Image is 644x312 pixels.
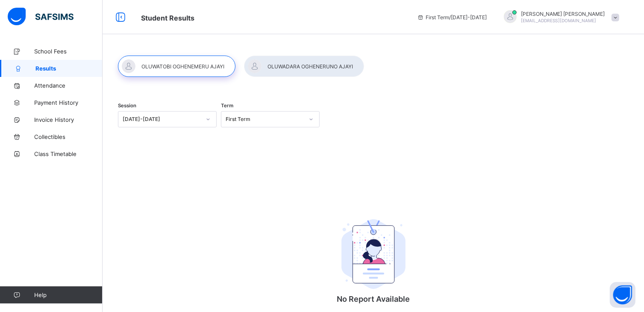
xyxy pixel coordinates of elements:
[417,14,487,21] span: session/term information
[521,18,597,23] span: [EMAIL_ADDRESS][DOMAIN_NAME]
[34,48,103,55] span: School Fees
[34,150,103,157] span: Class Timetable
[610,282,635,308] button: Open asap
[221,103,233,109] span: Term
[123,116,201,123] div: [DATE]-[DATE]
[34,133,103,140] span: Collectibles
[341,219,406,289] img: student.207b5acb3037b72b59086e8b1a17b1d0.svg
[226,116,304,123] div: First Term
[495,10,623,24] div: AJAYIBENJAMIN
[8,8,74,26] img: safsims
[34,116,103,123] span: Invoice History
[35,65,103,72] span: Results
[141,14,194,22] span: Student Results
[288,294,459,303] p: No Report Available
[34,82,103,89] span: Attendance
[34,99,103,106] span: Payment History
[118,103,136,109] span: Session
[34,291,102,298] span: Help
[521,11,605,17] span: [PERSON_NAME] [PERSON_NAME]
